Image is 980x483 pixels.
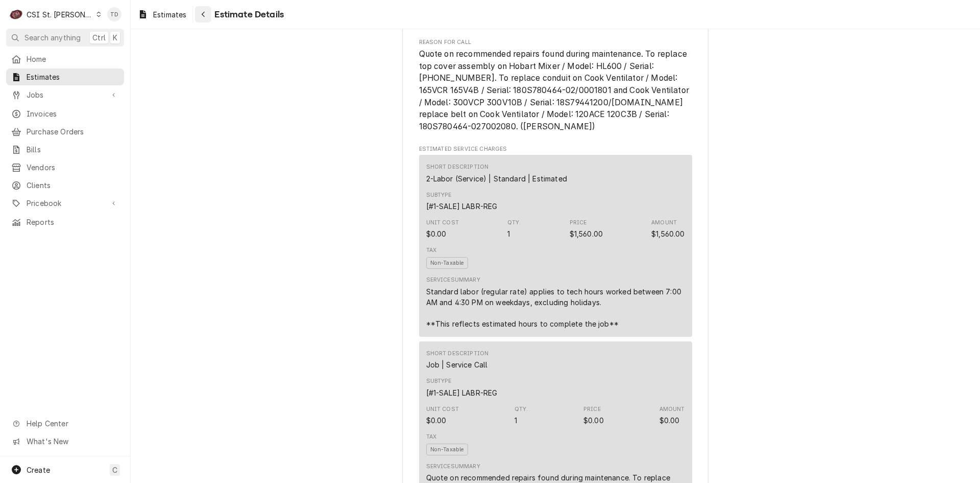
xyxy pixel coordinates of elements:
[426,377,498,398] div: Subtype
[6,123,124,140] a: Purchase Orders
[27,217,119,227] span: Reports
[659,405,685,413] div: Amount
[507,219,521,227] div: Qty.
[27,144,119,155] span: Bills
[514,405,528,426] div: Quantity
[651,219,677,227] div: Amount
[426,350,489,370] div: Short Description
[6,433,124,450] a: Go to What's New
[659,405,685,426] div: Amount
[651,228,684,239] div: Amount
[426,201,498,212] div: Subtype
[419,49,692,131] span: Quote on recommended repairs found during maintenance. To replace top cover assembly on Hobart Mi...
[426,405,459,413] div: Unit Cost
[419,48,692,132] span: Reason for Call
[426,228,447,239] div: Cost
[27,198,104,209] span: Pricebook
[6,141,124,158] a: Bills
[426,173,567,184] div: Short Description
[419,38,692,133] div: Reason for Call
[6,214,124,231] a: Reports
[570,219,587,227] div: Price
[570,219,603,239] div: Price
[9,7,23,21] div: CSI St. Louis's Avatar
[426,433,436,441] div: Tax
[27,466,50,474] span: Create
[583,405,601,413] div: Price
[6,105,124,122] a: Invoices
[92,32,106,43] span: Ctrl
[651,219,684,239] div: Amount
[419,155,692,337] div: Line Item
[426,463,480,471] div: Service Summary
[426,191,452,199] div: Subtype
[507,228,510,239] div: Quantity
[514,405,528,413] div: Qty.
[153,9,186,20] span: Estimates
[6,86,124,103] a: Go to Jobs
[195,6,211,22] button: Navigate back
[6,29,124,47] button: Search anythingCtrlK
[426,219,459,239] div: Cost
[426,359,488,370] div: Short Description
[583,405,604,426] div: Price
[659,415,680,426] div: Amount
[426,219,459,227] div: Unit Cost
[426,246,436,255] div: Tax
[112,465,117,475] span: C
[583,415,604,426] div: Price
[6,159,124,176] a: Vendors
[27,108,119,119] span: Invoices
[6,51,124,67] a: Home
[24,32,81,43] span: Search anything
[426,191,498,212] div: Subtype
[6,415,124,432] a: Go to Help Center
[27,126,119,137] span: Purchase Orders
[426,257,469,269] span: Non-Taxable
[27,180,119,191] span: Clients
[27,162,119,173] span: Vendors
[426,350,489,358] div: Short Description
[27,72,119,82] span: Estimates
[27,54,119,64] span: Home
[426,163,567,183] div: Short Description
[426,415,447,426] div: Cost
[426,276,480,284] div: Service Summary
[6,68,124,85] a: Estimates
[570,228,603,239] div: Price
[507,219,521,239] div: Quantity
[211,8,284,21] span: Estimate Details
[426,405,459,426] div: Cost
[107,7,121,21] div: TD
[107,7,121,21] div: Tim Devereux's Avatar
[426,377,452,385] div: Subtype
[426,286,685,329] div: Standard labor (regular rate) applies to tech hours worked between 7:00 AM and 4:30 PM on weekday...
[426,163,489,171] div: Short Description
[113,32,117,43] span: K
[27,9,93,20] div: CSI St. [PERSON_NAME]
[419,38,692,47] span: Reason for Call
[27,436,118,447] span: What's New
[426,387,498,398] div: Subtype
[426,444,469,455] span: Non-Taxable
[27,418,118,429] span: Help Center
[514,415,517,426] div: Quantity
[134,6,190,23] a: Estimates
[6,177,124,194] a: Clients
[9,7,23,21] div: C
[419,145,692,153] span: Estimated Service Charges
[27,89,104,100] span: Jobs
[6,195,124,212] a: Go to Pricebook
